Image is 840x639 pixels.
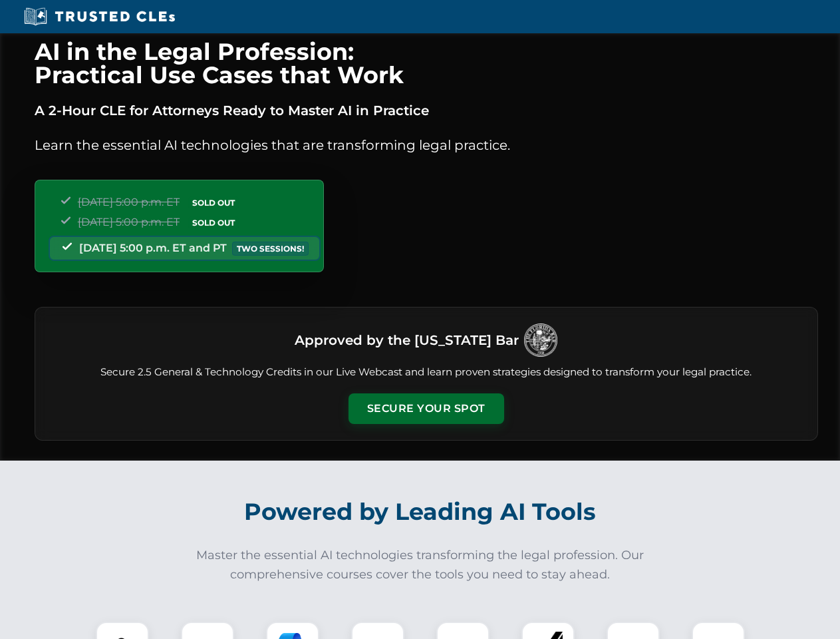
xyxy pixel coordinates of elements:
p: Master the essential AI technologies transforming the legal profession. Our comprehensive courses... [188,546,653,584]
span: SOLD OUT [188,196,239,210]
span: SOLD OUT [188,216,239,230]
p: Learn the essential AI technologies that are transforming legal practice. [35,134,818,156]
span: [DATE] 5:00 p.m. ET [78,196,180,208]
img: Trusted CLEs [20,7,179,27]
span: [DATE] 5:00 p.m. ET [78,216,180,228]
button: Secure Your Spot [349,393,504,424]
img: Logo [524,323,557,357]
h3: Approved by the [US_STATE] Bar [295,328,519,352]
p: A 2-Hour CLE for Attorneys Ready to Master AI in Practice [35,100,818,121]
p: Secure 2.5 General & Technology Credits in our Live Webcast and learn proven strategies designed ... [51,365,801,380]
h2: Powered by Leading AI Tools [52,489,789,535]
h1: AI in the Legal Profession: Practical Use Cases that Work [35,40,818,87]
